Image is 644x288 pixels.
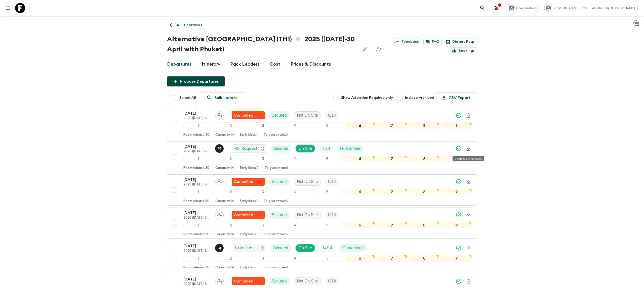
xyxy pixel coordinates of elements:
svg: Synced Successfully [456,278,462,284]
p: [DATE] [183,210,211,216]
div: [PERSON_NAME][EMAIL_ADDRESS][DOMAIN_NAME] [544,4,638,12]
button: Edit this itinerary [360,44,370,54]
a: Itinerary [202,58,220,70]
div: 7 [377,189,407,195]
button: Propose Departures [167,76,225,86]
svg: Download Onboarding [466,179,472,185]
div: Flash Pack cancellation [232,178,265,186]
div: 1 [183,189,214,195]
div: Secured [269,178,290,186]
p: Early birds: 1 [240,232,258,236]
div: Flash Pack cancellation [232,211,265,219]
p: Early birds: 1 [240,133,258,137]
div: 7 [377,156,407,162]
p: Guaranteed [340,146,361,152]
p: Sold Out [235,245,252,251]
span: Give feedback [513,6,540,10]
button: G( [215,244,225,252]
div: Trip Fill [325,178,339,186]
button: [DATE]2025 ([DATE]-30 April with Phuket)Assign pack leaderFlash Pack cancellationSecuredNot On Si... [167,174,477,206]
div: 5 [312,255,343,262]
p: Secured [272,112,287,118]
div: Secured [270,244,291,252]
p: 2025 ([DATE]-30 April with Phuket) [183,249,211,253]
div: 6 [345,255,375,262]
div: 9 [441,189,472,195]
div: 5 [312,122,343,129]
p: On Site [299,245,312,251]
svg: Synced Successfully [456,179,462,185]
div: 2 [216,156,246,162]
a: Bulk update [200,92,244,103]
div: 2 [216,222,246,228]
p: [DATE] [183,177,211,183]
div: Secured [270,145,291,153]
p: Cancelled [234,179,253,185]
div: Secured [269,211,290,219]
p: Bulk update [214,95,238,101]
p: Cancelled [234,278,253,284]
button: [DATE]2025 ([DATE]-30 April with Phuket)Gong (Anon) RatanaphaisalSold OutSecuredOn SiteTrip FillG... [167,241,477,272]
span: Show Attention Required only [341,95,393,100]
div: 9 [441,255,472,262]
p: Secured [273,245,288,251]
div: 6 [345,222,375,228]
p: Room release: 30 [183,166,209,170]
button: menu [3,3,13,13]
div: 8 [409,122,439,129]
a: Cost [270,58,280,70]
svg: Synced Successfully [456,212,462,218]
span: Pooky (Thanaphan) Kerdyoo [215,146,225,150]
span: Select All [179,95,196,100]
div: 2 [216,189,246,195]
a: Prices & Discounts [291,58,331,70]
p: To guarantee: 1 [265,266,288,270]
div: Flash Pack cancellation [232,277,265,285]
p: 0 / 14 [328,212,336,218]
p: Early birds: 0 [240,166,259,170]
div: 8 [409,156,439,162]
a: All itineraries [167,20,205,30]
p: To guarantee: 3 [264,199,288,203]
p: Capacity: 14 [215,166,234,170]
p: All itineraries [176,22,202,28]
p: On Site [299,146,312,152]
p: Secured [273,146,288,152]
div: 3 [248,189,278,195]
p: Room release: 30 [183,199,209,203]
p: [DATE] [183,143,211,150]
div: Trip Fill [319,244,335,252]
div: Flash Pack cancellation [232,111,265,119]
div: 3 [248,222,278,228]
div: Trip Fill [319,145,333,153]
div: Not On Site [294,277,321,285]
p: P ( [218,147,221,151]
div: 9 [441,156,472,162]
div: On Site [295,145,315,153]
p: Secured [272,278,287,284]
div: Trip Fill [325,211,339,219]
div: 6 [345,189,375,195]
a: Pack Leaders [230,58,260,70]
div: Not On Site [294,178,321,186]
span: Gong (Anon) Ratanaphaisal [215,245,225,249]
p: Not On Site [297,278,318,284]
p: 14 / 14 [322,245,332,251]
a: Bookings [450,47,477,54]
p: Cancelled [234,112,253,118]
svg: Download Onboarding [466,212,472,218]
p: 2025 ([DATE]-30 April with Phuket) [183,150,211,154]
p: G ( [218,246,221,250]
div: 4 [280,156,310,162]
p: 7 / 14 [322,146,330,152]
div: 5 [312,189,343,195]
svg: Synced Successfully [456,245,462,251]
div: 7 [377,122,407,129]
div: 4 [280,189,310,195]
p: Not On Site [297,179,318,185]
p: [DATE] [183,110,211,116]
svg: Synced Successfully [456,146,462,152]
button: P( [215,144,225,153]
div: 3 [248,156,278,162]
h1: Alternative [GEOGRAPHIC_DATA] (TH1) 2025 ([DATE]-30 April with Phuket) [167,34,356,54]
